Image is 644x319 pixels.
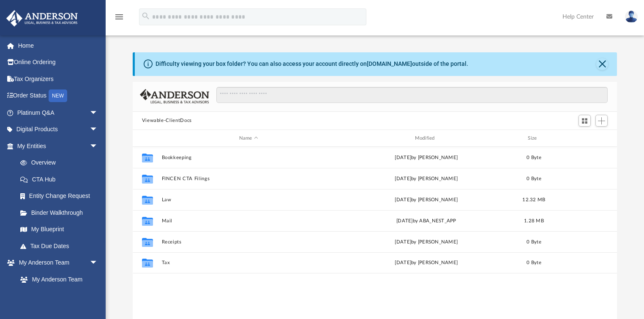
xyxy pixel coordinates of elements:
[12,154,111,171] a: Overview
[625,11,638,23] img: User Pic
[6,254,106,271] a: My Anderson Teamarrow_drop_down
[527,176,541,181] span: 0 Byte
[579,115,591,127] button: Switch to Grid View
[12,288,106,305] a: Anderson System
[524,219,544,223] span: 1.28 MB
[12,188,111,205] a: Entity Change Request
[554,135,614,142] div: id
[161,135,335,142] div: Name
[216,87,608,103] input: Search files and folders
[141,11,150,21] i: search
[367,60,412,67] a: [DOMAIN_NAME]
[90,254,106,272] span: arrow_drop_down
[161,218,336,224] button: Mail
[6,37,111,54] a: Home
[339,175,513,183] div: [DATE] by [PERSON_NAME]
[339,154,513,162] div: [DATE] by [PERSON_NAME]
[6,104,111,121] a: Platinum Q&Aarrow_drop_down
[90,138,106,155] span: arrow_drop_down
[6,121,111,138] a: Digital Productsarrow_drop_down
[339,260,513,267] div: [DATE] by [PERSON_NAME]
[12,271,102,288] a: My Anderson Team
[527,240,541,244] span: 0 Byte
[339,217,513,225] div: [DATE] by ABA_NEST_APP
[90,121,106,138] span: arrow_drop_down
[6,54,111,71] a: Online Ordering
[12,204,111,221] a: Binder Walkthrough
[527,155,541,160] span: 0 Byte
[6,87,111,105] a: Order StatusNEW
[517,135,551,142] div: Size
[339,238,513,246] div: [DATE] by [PERSON_NAME]
[12,221,106,238] a: My Blueprint
[161,197,336,203] button: Law
[12,238,111,254] a: Tax Due Dates
[596,58,608,70] button: Close
[142,117,192,124] button: Viewable-ClientDocs
[114,16,124,22] a: menu
[114,12,124,22] i: menu
[161,176,336,181] button: FINCEN CTA Filings
[595,115,608,127] button: Add
[161,155,336,160] button: Bookkeeping
[90,104,106,122] span: arrow_drop_down
[4,10,80,27] img: Anderson Advisors Platinum Portal
[522,197,545,202] span: 12.32 MB
[6,138,111,154] a: My Entitiesarrow_drop_down
[339,196,513,204] div: [DATE] by [PERSON_NAME]
[136,135,157,142] div: id
[12,171,111,188] a: CTA Hub
[527,261,541,265] span: 0 Byte
[161,239,336,245] button: Receipts
[339,135,513,142] div: Modified
[156,59,468,68] div: Difficulty viewing your box folder? You can also access your account directly on outside of the p...
[49,89,67,102] div: NEW
[161,260,336,266] button: Tax
[6,70,111,87] a: Tax Organizers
